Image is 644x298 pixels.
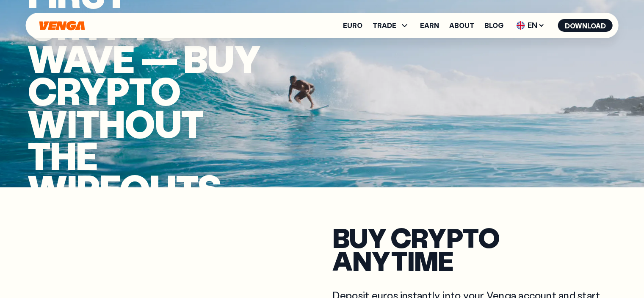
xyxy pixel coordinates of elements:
[373,22,396,29] span: TRADE
[558,19,613,32] button: Download
[517,21,525,30] img: flag-uk
[449,22,474,29] a: About
[343,22,362,29] a: Euro
[373,20,410,31] span: TRADE
[514,19,548,32] span: EN
[332,226,617,272] h2: buy crypto anytime
[39,21,86,31] svg: Home
[420,22,439,29] a: Earn
[484,22,503,29] a: Blog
